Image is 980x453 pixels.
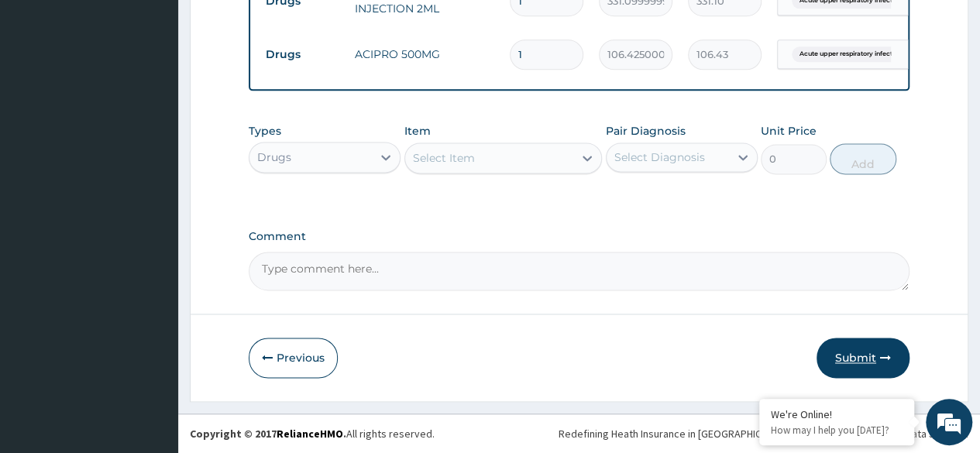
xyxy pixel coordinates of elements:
label: Item [404,123,431,139]
label: Unit Price [761,123,817,139]
label: Comment [249,230,910,243]
div: Minimize live chat window [254,8,291,45]
img: d_794563401_company_1708531726252_794563401 [29,77,63,116]
p: How may I help you today? [771,424,903,437]
strong: Copyright © 2017 . [190,427,346,441]
a: RelianceHMO [277,427,343,441]
button: Previous [249,338,338,378]
td: ACIPRO 500MG [347,39,502,70]
div: Chat with us now [81,87,260,107]
button: Submit [817,338,910,378]
span: Acute upper respiratory infect... [792,46,904,62]
div: Drugs [257,149,291,165]
span: We're online! [90,131,214,287]
div: Select Item [413,150,475,166]
label: Pair Diagnosis [606,123,686,139]
footer: All rights reserved. [178,414,980,453]
label: Types [249,125,281,138]
textarea: Type your message and hit 'Enter' [8,294,295,348]
div: We're Online! [771,407,903,421]
td: Drugs [258,40,347,69]
button: Add [830,143,896,174]
div: Redefining Heath Insurance in [GEOGRAPHIC_DATA] using Telemedicine and Data Science! [559,426,968,441]
div: Select Diagnosis [614,149,705,165]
